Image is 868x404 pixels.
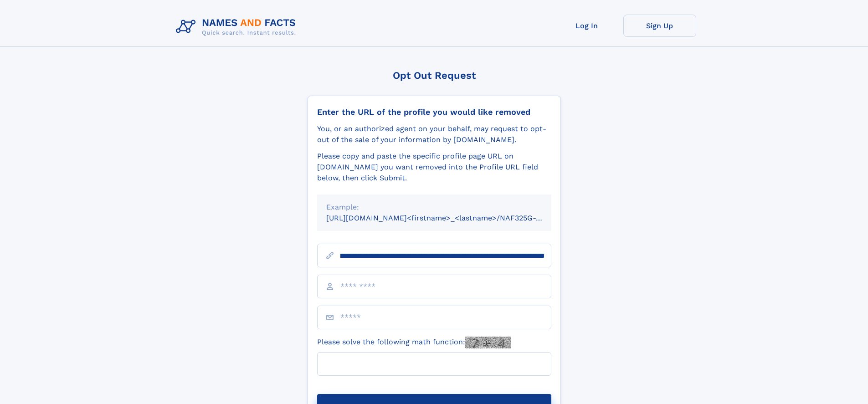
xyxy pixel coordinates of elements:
[326,214,569,222] small: [URL][DOMAIN_NAME]<firstname>_<lastname>/NAF325G-xxxxxxxx
[317,337,511,348] label: Please solve the following math function:
[172,15,303,39] img: Logo Names and Facts
[326,202,542,213] div: Example:
[317,107,551,117] div: Enter the URL of the profile you would like removed
[623,15,696,37] a: Sign Up
[317,151,551,184] div: Please copy and paste the specific profile page URL on [DOMAIN_NAME] you want removed into the Pr...
[317,123,551,145] div: You, or an authorized agent on your behalf, may request to opt-out of the sale of your informatio...
[550,15,623,37] a: Log In
[308,70,561,81] div: Opt Out Request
